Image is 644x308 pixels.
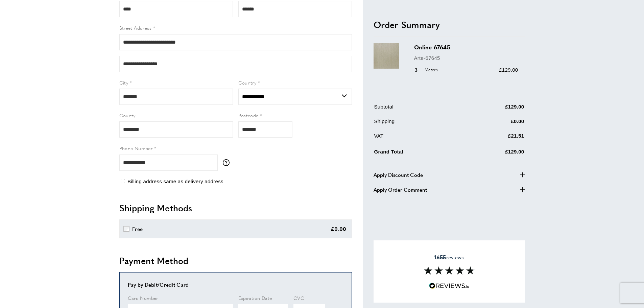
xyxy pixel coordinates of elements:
td: Subtotal [374,102,465,116]
p: Arte-67645 [414,54,518,62]
span: Card Number [128,294,158,301]
span: Street Address [119,24,152,31]
td: £21.51 [465,132,524,145]
span: CVC [293,294,304,301]
img: Reviews section [424,266,475,275]
td: Shipping [374,117,465,130]
td: £0.00 [465,117,524,130]
td: £129.00 [465,102,524,116]
div: Pay by Debit/Credit Card [128,281,343,289]
h2: Payment Method [119,255,352,267]
span: Expiration Date [238,294,272,301]
span: Apply Discount Code [374,170,423,179]
input: Billing address same as delivery address [121,179,125,183]
h2: Shipping Methods [119,202,352,214]
span: City [119,79,128,86]
button: More information [223,159,233,166]
h2: Order Summary [374,18,525,30]
td: VAT [374,132,465,145]
div: £0.00 [331,225,347,233]
td: £129.00 [465,146,524,161]
div: 3 [414,66,440,74]
td: Grand Total [374,146,465,161]
span: Apply Order Comment [374,185,427,193]
span: reviews [434,254,464,261]
span: Meters [421,67,439,73]
h3: Online 67645 [414,43,518,51]
strong: 1655 [434,253,446,261]
span: County [119,112,136,119]
div: Free [132,225,143,233]
span: Phone Number [119,145,153,151]
img: Reviews.io 5 stars [429,283,470,289]
span: Country [238,79,257,86]
img: Online 67645 [374,43,399,69]
span: Billing address same as delivery address [127,179,223,184]
span: £129.00 [499,67,518,72]
span: Postcode [238,112,259,119]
